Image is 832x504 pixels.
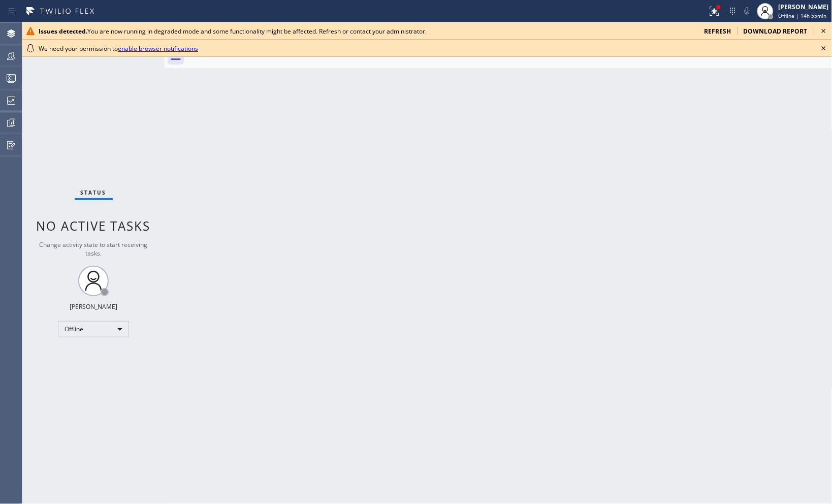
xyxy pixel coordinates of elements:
[779,12,827,19] span: Offline | 14h 55min
[37,217,151,234] span: No active tasks
[81,189,107,196] span: Status
[70,302,117,311] div: [PERSON_NAME]
[39,27,87,36] b: Issues detected.
[744,27,808,36] span: download report
[39,27,696,36] div: You are now running in degraded mode and some functionality might be affected. Refresh or contact...
[779,3,829,11] div: [PERSON_NAME]
[118,44,198,53] a: enable browser notifications
[58,321,129,337] div: Offline
[40,240,148,258] span: Change activity state to start receiving tasks.
[39,44,198,53] span: We need your permission to
[705,27,731,36] span: refresh
[740,4,754,18] button: Mute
